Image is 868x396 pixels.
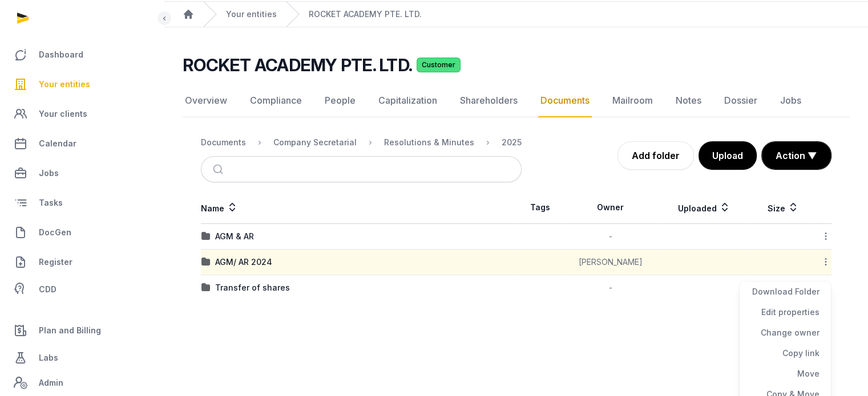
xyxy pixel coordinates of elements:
[657,191,751,224] th: Uploaded
[417,58,461,72] span: Customer
[538,84,592,117] a: Documents
[762,142,831,169] button: Action ▼
[183,84,850,117] nav: Tabs
[309,9,422,20] a: ROCKET ACADEMY PTE. LTD.
[183,84,229,117] a: Overview
[201,283,211,292] img: folder.svg
[617,141,694,170] a: Add folder
[9,100,155,128] a: Your clients
[384,137,474,148] div: Resolutions & Minutes
[206,157,233,182] button: Submit
[39,77,90,91] span: Your entities
[722,84,760,117] a: Dossier
[564,250,657,275] td: [PERSON_NAME]
[201,137,246,148] div: Documents
[273,137,357,148] div: Company Secretarial
[9,41,155,68] a: Dashboard
[39,283,56,296] span: CDD
[502,137,522,148] div: 2025
[39,166,59,180] span: Jobs
[740,364,831,384] div: Move
[215,256,272,268] div: AGM/ AR 2024
[39,107,87,121] span: Your clients
[164,2,868,27] nav: Breadcrumb
[564,275,657,301] td: -
[201,258,211,267] img: folder.svg
[201,129,522,156] nav: Breadcrumb
[610,84,655,117] a: Mailroom
[39,376,63,390] span: Admin
[201,232,211,241] img: folder.svg
[9,71,155,98] a: Your entities
[9,219,155,246] a: DocGen
[215,282,290,293] div: Transfer of shares
[9,189,155,217] a: Tasks
[39,48,83,62] span: Dashboard
[39,226,71,239] span: DocGen
[9,371,155,394] a: Admin
[458,84,520,117] a: Shareholders
[673,84,704,117] a: Notes
[201,191,516,224] th: Name
[248,84,304,117] a: Compliance
[699,141,757,170] button: Upload
[740,322,831,343] div: Change owner
[740,281,831,302] div: Download Folder
[9,278,155,301] a: CDD
[215,231,254,242] div: AGM & AR
[9,344,155,371] a: Labs
[39,324,101,337] span: Plan and Billing
[39,196,63,210] span: Tasks
[751,191,815,224] th: Size
[778,84,804,117] a: Jobs
[9,130,155,157] a: Calendar
[564,224,657,250] td: -
[183,55,412,75] h2: ROCKET ACADEMY PTE. LTD.
[740,302,831,322] div: Edit properties
[516,191,564,224] th: Tags
[226,9,277,20] a: Your entities
[9,317,155,344] a: Plan and Billing
[39,137,76,150] span: Calendar
[9,248,155,276] a: Register
[376,84,439,117] a: Capitalization
[39,255,72,269] span: Register
[564,191,657,224] th: Owner
[9,160,155,187] a: Jobs
[740,343,831,364] div: Copy link
[39,351,58,365] span: Labs
[322,84,358,117] a: People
